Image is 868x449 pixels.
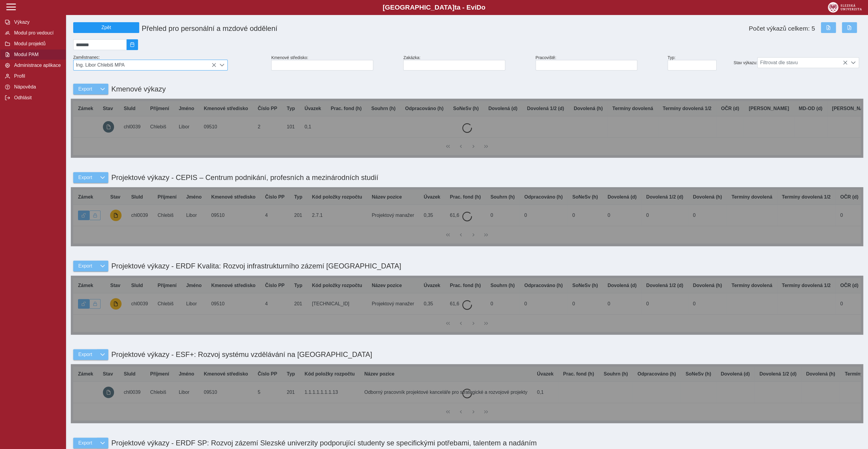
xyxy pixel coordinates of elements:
[108,259,401,273] h1: Projektové výkazy - ERDF Kvalita: Rozvoj infrastrukturního zázemí [GEOGRAPHIC_DATA]
[533,53,665,73] div: Pracoviště:
[12,63,61,68] span: Administrace aplikace
[78,263,92,269] span: Export
[401,53,533,73] div: Zakázka:
[665,53,731,73] div: Typ:
[828,2,862,13] img: logo_web_su.png
[269,53,401,73] div: Kmenové středisko:
[12,41,61,46] span: Modul projektů
[73,261,97,271] button: Export
[71,52,269,73] div: Zaměstnanec:
[73,438,97,448] button: Export
[481,4,485,11] span: o
[18,4,850,11] b: [GEOGRAPHIC_DATA] a - Evi
[73,22,139,33] button: Zpět
[127,39,138,50] button: 2025/09
[731,55,863,70] div: Stav výkazu:
[842,22,857,33] button: Export do PDF
[12,52,61,57] span: Modul PAM
[454,4,456,11] span: t
[139,22,536,35] h1: Přehled pro personální a mzdové oddělení
[78,440,92,446] span: Export
[821,22,836,33] button: Export do Excelu
[76,25,137,30] span: Zpět
[78,175,92,180] span: Export
[74,60,216,70] span: Ing. Libor Chlebiš MPA
[12,84,61,90] span: Nápověda
[108,82,166,96] h1: Kmenové výkazy
[12,73,61,79] span: Profil
[476,4,481,11] span: D
[73,172,97,183] button: Export
[108,347,372,362] h1: Projektové výkazy - ESF+: Rozvoj systému vzdělávání na [GEOGRAPHIC_DATA]
[12,19,61,25] span: Výkazy
[749,25,815,32] span: Počet výkazů celkem: 5
[73,349,97,360] button: Export
[78,86,92,92] span: Export
[12,30,61,36] span: Modul pro vedoucí
[758,58,848,68] span: Filtrovat dle stavu
[78,352,92,357] span: Export
[73,84,97,94] button: Export
[108,170,378,185] h1: Projektové výkazy - CEPIS – Centrum podnikání, profesních a mezinárodních studií
[12,95,61,100] span: Odhlásit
